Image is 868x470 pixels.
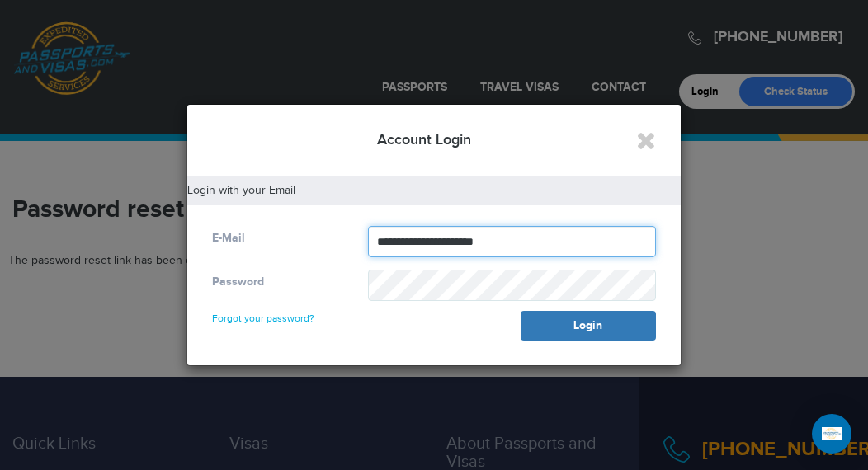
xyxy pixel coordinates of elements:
h5: Login with your Email [187,185,681,197]
h4: Account Login [212,129,656,151]
label: E-Mail [212,230,245,247]
label: Password [212,274,264,290]
a: Forgot your password? [212,298,314,324]
div: Open Intercom Messenger [812,414,851,454]
button: Login [521,311,656,341]
button: Close [636,128,656,154]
